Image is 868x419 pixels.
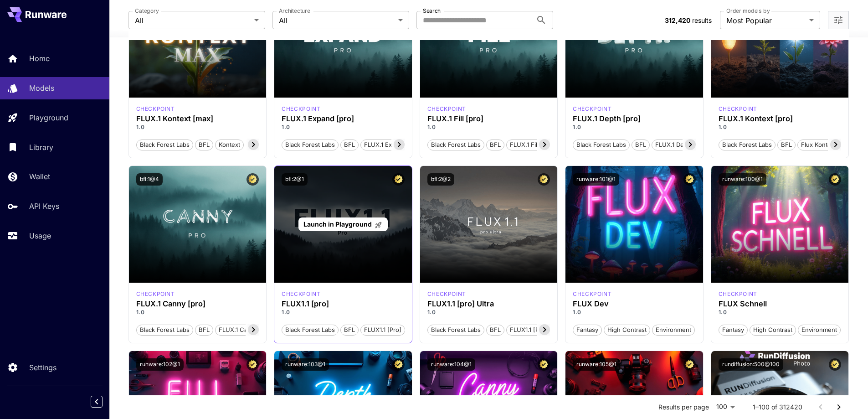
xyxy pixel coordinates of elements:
[719,300,842,308] h3: FLUX Schnell
[29,201,59,212] p: API Keys
[136,300,259,308] h3: FLUX.1 Canny [pro]
[719,326,747,335] span: Fantasy
[98,393,109,410] div: Collapse sidebar
[282,139,339,150] button: Black Forest Labs
[427,308,550,316] p: 1.0
[487,140,504,150] span: BFL
[573,123,696,131] p: 1.0
[719,290,757,298] div: FLUX.1 S
[282,324,339,336] button: Black Forest Labs
[29,53,50,64] p: Home
[279,15,395,26] span: All
[137,140,193,150] span: Black Forest Labs
[719,290,757,298] p: checkpoint
[573,324,602,336] button: Fantasy
[195,326,213,335] span: BFL
[282,123,405,131] p: 1.0
[486,139,504,150] button: BFL
[486,324,504,336] button: BFL
[298,217,387,232] a: Launch in Playground
[427,324,484,336] button: Black Forest Labs
[427,139,484,150] button: Black Forest Labs
[777,139,796,150] button: BFL
[428,326,484,335] span: Black Forest Labs
[361,140,425,150] span: FLUX.1 Expand [pro]
[392,358,405,371] button: Certified Model – Vetted for best performance and includes a commercial license.
[829,173,841,186] button: Certified Model – Vetted for best performance and includes a commercial license.
[282,308,405,316] p: 1.0
[573,326,601,335] span: Fantasy
[798,326,840,335] span: Environment
[361,326,405,335] span: FLUX1.1 [pro]
[282,114,405,123] div: FLUX.1 Expand [pro]
[282,358,329,371] button: runware:103@1
[29,83,54,93] p: Models
[683,173,696,186] button: Certified Model – Vetted for best performance and includes a commercial license.
[215,324,277,336] button: FLUX.1 Canny [pro]
[753,403,802,412] p: 1–100 of 312420
[604,324,650,336] button: High Contrast
[573,358,620,371] button: runware:105@1
[719,123,842,131] p: 1.0
[427,123,550,131] p: 1.0
[29,362,56,373] p: Settings
[719,105,757,113] div: FLUX.1 Kontext [pro]
[573,290,611,298] p: checkpoint
[830,398,848,416] button: Go to next page
[573,173,619,186] button: runware:101@1
[573,139,630,150] button: Black Forest Labs
[427,300,550,308] h3: FLUX1.1 [pro] Ultra
[427,358,475,371] button: runware:104@1
[573,290,611,298] div: FLUX.1 D
[136,123,259,131] p: 1.0
[538,358,550,371] button: Certified Model – Vetted for best performance and includes a commercial license.
[573,308,696,316] p: 1.0
[719,324,748,336] button: Fantasy
[538,173,550,186] button: Certified Model – Vetted for best performance and includes a commercial license.
[573,105,611,113] p: checkpoint
[392,173,405,186] button: Certified Model – Vetted for best performance and includes a commercial license.
[719,140,775,150] span: Black Forest Labs
[798,324,841,336] button: Environment
[195,139,213,150] button: BFL
[135,7,159,15] label: Category
[726,7,770,15] label: Order models by
[719,139,776,150] button: Black Forest Labs
[136,290,175,298] div: fluxpro
[833,15,844,26] button: Open more filters
[136,290,175,298] p: checkpoint
[506,324,566,336] button: FLUX1.1 [pro] Ultra
[360,139,426,150] button: FLUX.1 Expand [pro]
[279,7,310,15] label: Architecture
[282,300,405,308] h3: FLUX1.1 [pro]
[282,290,320,298] div: fluxpro
[652,326,694,335] span: Environment
[632,139,650,150] button: BFL
[195,324,213,336] button: BFL
[658,403,709,412] p: Results per page
[604,326,650,335] span: High Contrast
[340,324,359,336] button: BFL
[683,358,696,371] button: Certified Model – Vetted for best performance and includes a commercial license.
[427,290,466,298] div: fluxultra
[573,300,696,308] h3: FLUX Dev
[652,324,695,336] button: Environment
[719,308,842,316] p: 1.0
[91,396,103,408] button: Collapse sidebar
[282,105,320,113] div: fluxpro
[573,140,629,150] span: Black Forest Labs
[573,105,611,113] div: fluxpro
[29,171,50,182] p: Wallet
[487,326,504,335] span: BFL
[215,139,244,150] button: Kontext
[573,114,696,123] h3: FLUX.1 Depth [pro]
[303,220,372,228] span: Launch in Playground
[507,326,565,335] span: FLUX1.1 [pro] Ultra
[632,140,649,150] span: BFL
[750,324,796,336] button: High Contrast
